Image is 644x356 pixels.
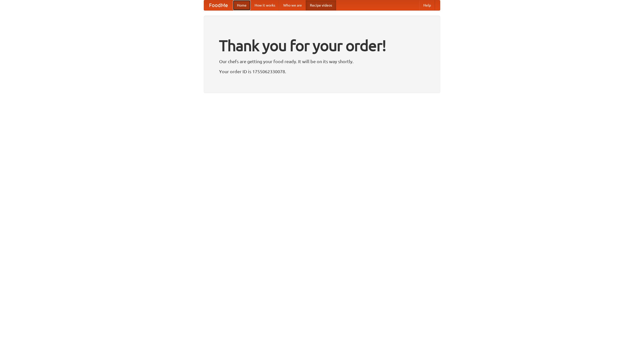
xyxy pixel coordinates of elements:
h1: Thank you for your order! [219,33,425,58]
a: How it works [251,0,279,10]
a: Help [419,0,435,10]
a: Home [233,0,251,10]
a: Who we are [279,0,306,10]
a: FoodMe [204,0,233,10]
p: Our chefs are getting your food ready. It will be on its way shortly. [219,58,425,65]
a: Recipe videos [306,0,336,10]
p: Your order ID is 1755062330078. [219,68,425,75]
